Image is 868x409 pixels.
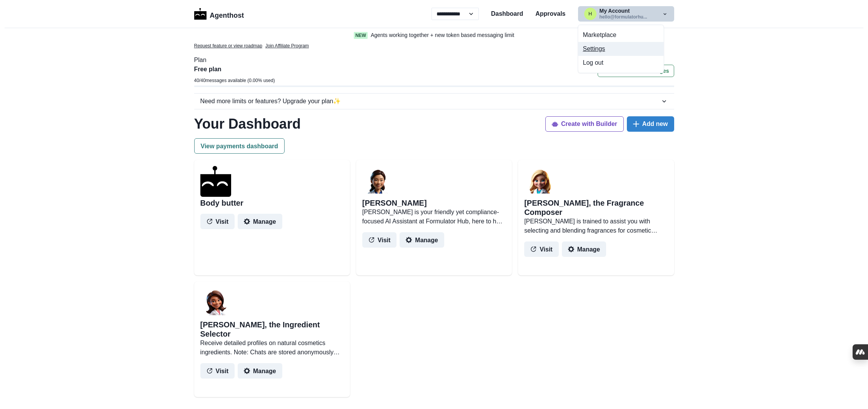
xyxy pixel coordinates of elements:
[194,94,674,109] button: Need more limits or features? Upgrade your plan✨
[524,217,668,235] p: [PERSON_NAME] is trained to assist you with selecting and blending fragrances for cosmetic formul...
[265,42,309,49] a: Join Affiliate Program
[578,6,674,22] button: hello@formulatorhub.comMy Accounthello@formulatorhu...
[200,198,243,208] h2: Body butter
[371,31,514,39] p: Agents working together + new token based messaging limit
[535,9,565,18] a: Approvals
[200,214,235,229] button: Visit
[362,166,393,197] img: user%2F849%2F797a92c5-b415-4f01-9293-6d46388df7bf
[524,241,559,257] button: Visit
[562,241,606,257] button: Manage
[338,31,531,39] a: NewAgents working together + new token based messaging limit
[578,42,664,56] button: Settings
[200,288,231,318] img: user%2F849%2F13ffc068-d929-4f27-9f9d-28646e9b2f13
[524,166,555,197] img: user%2F849%2Fe6246858-612b-4b4d-addc-f56874fc0e9d
[194,55,674,65] p: Plan
[362,232,397,248] button: Visit
[524,198,668,217] h2: [PERSON_NAME], the Fragrance Composer
[354,32,368,39] span: New
[578,56,664,70] button: Log out
[194,77,275,84] p: 40 / 40 messages available ( 0.00 % used)
[578,28,664,42] button: Marketplace
[200,97,660,106] div: Need more limits or features? Upgrade your plan ✨
[200,339,344,357] p: Receive detailed profiles on natural cosmetics ingredients. Note: Chats are stored anonymously an...
[362,198,427,208] h2: [PERSON_NAME]
[200,320,344,339] h2: [PERSON_NAME], the Ingredient Selector
[238,363,282,379] button: Manage
[200,166,231,197] img: agenthostmascotdark.ico
[194,116,301,132] h1: Your Dashboard
[194,42,262,49] a: Request feature or view roadmap
[200,363,235,379] button: Visit
[545,116,624,132] button: Create with Builder
[238,214,282,229] button: Manage
[210,7,244,21] p: Agenthost
[362,208,506,226] p: [PERSON_NAME] is your friendly yet compliance-focused AI Assistant at Formulator Hub, here to hel...
[598,65,674,85] a: Purchase more messages
[194,8,207,20] img: Logo
[627,116,674,132] button: Add new
[194,138,285,154] button: View payments dashboard
[491,9,523,18] a: Dashboard
[194,65,275,74] p: Free plan
[400,232,444,248] button: Manage
[194,7,244,21] a: LogoAgenthost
